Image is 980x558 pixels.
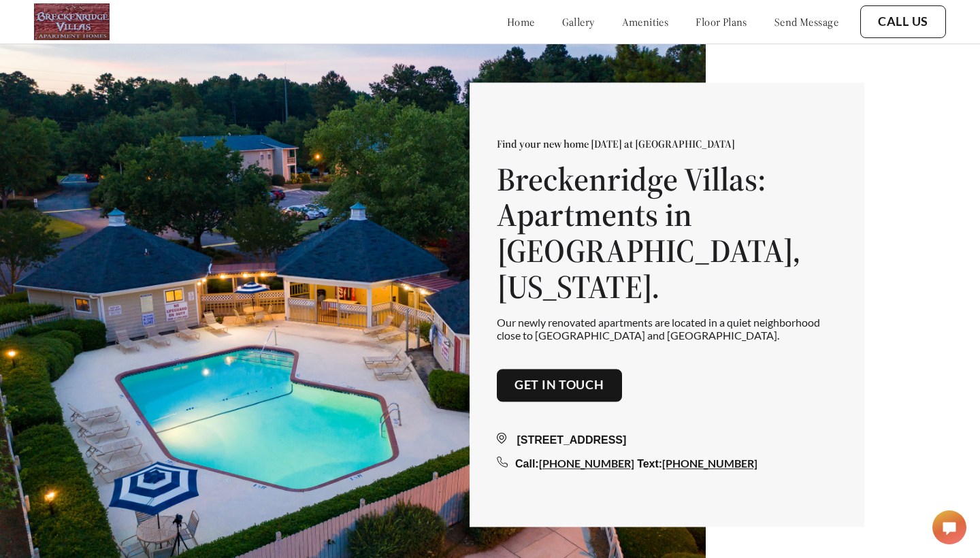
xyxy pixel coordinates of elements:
a: [PHONE_NUMBER] [539,457,634,470]
a: home [507,15,535,29]
div: [STREET_ADDRESS] [497,432,837,448]
a: [PHONE_NUMBER] [662,457,757,470]
a: gallery [562,15,595,29]
a: amenities [622,15,669,29]
button: Get in touch [497,370,622,402]
img: logo.png [34,3,110,40]
span: Call: [515,458,539,470]
a: send message [774,15,838,29]
h1: Breckenridge Villas: Apartments in [GEOGRAPHIC_DATA], [US_STATE]. [497,161,837,305]
a: Get in touch [514,378,604,393]
a: floor plans [696,15,747,29]
a: Call Us [878,14,928,29]
p: Find your new home [DATE] at [GEOGRAPHIC_DATA] [497,137,837,150]
p: Our newly renovated apartments are located in a quiet neighborhood close to [GEOGRAPHIC_DATA] and... [497,316,837,342]
button: Call Us [860,5,946,38]
span: Text: [637,458,662,470]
